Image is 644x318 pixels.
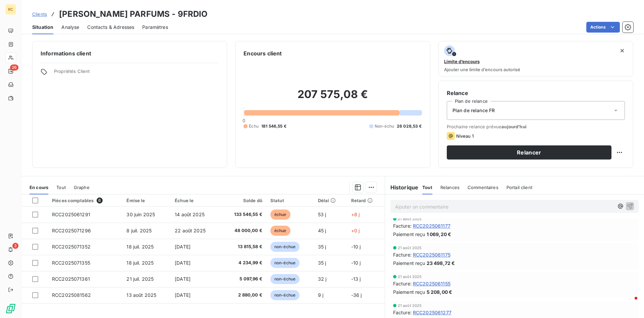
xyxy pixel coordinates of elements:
span: 23 498,72 € [427,260,455,267]
span: +0 j [351,228,360,233]
span: 3 [12,243,18,249]
span: 30 juin 2025 [126,212,155,217]
div: RC [5,4,16,15]
span: Tout [422,185,432,190]
span: -36 j [351,292,362,298]
div: Émise le [126,198,167,203]
span: RCC2025071361 [52,276,90,282]
span: aujourd’hui [501,124,527,129]
h6: Encours client [244,49,282,57]
span: Facture : [393,280,412,287]
h6: Informations client [41,49,219,57]
span: 2 880,00 € [224,292,262,299]
span: RCC2025061175 [413,251,450,258]
span: Non-échu [375,123,394,129]
h6: Relance [447,89,625,97]
span: Limite d’encours [444,59,480,64]
a: 26 [5,66,16,77]
span: 35 j [318,244,326,249]
span: non-échue [270,258,300,268]
div: Solde dû [224,198,262,203]
a: Clients [32,11,47,17]
span: 45 j [318,228,326,233]
span: RCC2025061177 [413,222,450,229]
span: 26 [10,64,18,71]
span: Ajouter une limite d’encours autorisé [444,67,520,72]
button: Limite d’encoursAjouter une limite d’encours autorisé [438,41,633,77]
span: 21 août 2025 [398,217,422,221]
span: RCC2025061277 [413,309,451,316]
div: Retard [351,198,381,203]
img: Logo LeanPay [5,303,16,314]
span: +8 j [351,212,360,217]
button: Actions [586,22,620,33]
button: Relancer [447,145,611,160]
span: 0 [243,118,245,123]
span: non-échue [270,274,300,284]
span: 26 028,53 € [397,123,422,129]
span: RCC2025071296 [52,228,91,233]
span: 133 546,55 € [224,211,262,218]
span: 8 juil. 2025 [126,228,152,233]
span: échue [270,210,290,220]
span: -10 j [351,244,361,249]
span: RCC2025061291 [52,212,90,217]
span: 21 août 2025 [398,304,422,308]
span: 181 546,55 € [261,123,286,129]
span: RCC2025071355 [52,260,90,266]
iframe: Intercom live chat [621,295,637,311]
div: Délai [318,198,343,203]
span: Échu [249,123,259,129]
span: RCC2025081562 [52,292,91,298]
div: Échue le [175,198,216,203]
span: Portail client [506,185,532,190]
span: 18 juil. 2025 [126,260,154,266]
span: Commentaires [468,185,498,190]
span: Facture : [393,222,412,229]
span: 14 août 2025 [175,212,205,217]
span: En cours [30,185,48,190]
span: Situation [32,24,53,31]
span: 35 j [318,260,326,266]
span: Propriétés Client [54,69,219,78]
span: 21 juil. 2025 [126,276,154,282]
h2: 207 575,08 € [244,88,422,108]
span: RCC2025071352 [52,244,91,249]
div: Statut [270,198,310,203]
span: 13 août 2025 [126,292,156,298]
span: -10 j [351,260,361,266]
span: Facture : [393,309,412,316]
span: Paiement reçu [393,260,425,267]
span: Paiement reçu [393,288,425,296]
span: Contacts & Adresses [87,24,134,31]
span: non-échue [270,242,300,252]
span: [DATE] [175,260,191,266]
span: 5 208,00 € [427,288,452,296]
span: 32 j [318,276,327,282]
span: Relances [440,185,460,190]
span: 5 097,96 € [224,276,262,282]
span: Paramètres [142,24,168,31]
span: Tout [56,185,66,190]
span: Prochaine relance prévue [447,124,625,129]
span: [DATE] [175,292,191,298]
span: RCC2025061155 [413,280,450,287]
span: 9 j [318,292,323,298]
span: [DATE] [175,244,191,249]
span: Analyse [61,24,79,31]
span: 18 juil. 2025 [126,244,154,249]
span: Niveau 1 [456,133,474,139]
span: 22 août 2025 [175,228,206,233]
h6: Historique [385,183,419,191]
span: Paiement reçu [393,231,425,238]
span: 21 août 2025 [398,275,422,279]
span: Clients [32,11,47,17]
span: -13 j [351,276,361,282]
span: 13 815,58 € [224,243,262,250]
span: 48 000,00 € [224,227,262,234]
span: Plan de relance FR [452,107,495,114]
span: non-échue [270,290,300,300]
span: 1 069,20 € [427,231,451,238]
span: échue [270,226,290,236]
span: 53 j [318,212,326,217]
